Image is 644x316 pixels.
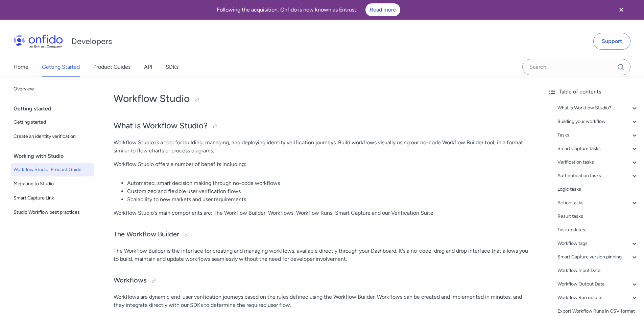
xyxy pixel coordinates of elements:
[522,59,630,75] input: Onfido search input field
[609,1,634,18] button: Close banner
[11,130,94,143] a: Create an identity verification
[114,209,529,217] p: Workflow Studio's main components are: The Workflow Builder, Workflows, Workflow Runs, Smart Capt...
[11,177,94,191] a: Migrating to Studio
[8,3,609,16] div: Following the acquisition, Onfido is now known as Entrust.
[557,118,639,126] a: Building your workflow
[127,187,529,195] li: Customized and flexible user verification flows
[11,163,94,176] a: Workflow Studio: Product Guide
[14,58,28,77] a: Home
[114,275,529,286] h3: Workflows
[11,206,94,219] a: Studio Workflow best practices
[557,267,639,275] a: Workflow Input Data
[11,191,94,205] a: Smart Capture Link
[557,307,639,315] a: Export Workflow Runs in CSV format
[365,3,400,16] a: Read more
[14,166,92,174] span: Workflow Studio: Product Guide
[557,239,639,248] a: Workflow tags
[42,58,80,77] a: Getting Started
[11,115,94,129] a: Getting started
[14,35,63,48] img: Onfido Logo
[617,6,625,14] svg: Close banner
[114,160,529,168] p: Workflow Studio offers a number of benefits including:
[71,36,112,47] h1: Developers
[548,88,639,96] div: Table of contents
[114,139,529,155] p: Workflow Studio is a tool for building, managing, and deploying identity verification journeys. B...
[14,149,97,163] div: Working with Studio
[557,131,639,139] a: Tasks
[14,85,92,93] span: Overview
[114,247,529,263] p: The Workflow Builder is the interface for creating and managing workflows, available directly thr...
[557,145,639,153] a: Smart Capture tasks
[557,199,639,207] a: Action tasks
[557,253,639,261] a: Smart Capture version pinning
[14,102,97,115] div: Getting started
[593,33,630,50] a: Support
[557,185,639,193] a: Logic tasks
[144,58,152,77] a: API
[114,92,529,105] h1: Workflow Studio
[557,226,639,234] a: Task updates
[114,293,529,309] p: Workflows are dynamic end-user verification journeys based on the rules defined using the Workflo...
[14,208,92,216] span: Studio Workflow best practices
[14,118,92,126] span: Getting started
[14,180,92,188] span: Migrating to Studio
[114,120,529,132] h2: What is Workflow Studio?
[557,158,639,166] a: Verification tasks
[557,294,639,302] a: Workflow Run results
[127,195,529,204] li: Scalability to new markets and user requirements
[557,104,639,112] a: What is Workflow Studio?
[14,194,92,202] span: Smart Capture Link
[93,58,130,77] a: Product Guides
[557,212,639,220] a: Result tasks
[166,58,178,77] a: SDKs
[557,172,639,180] a: Authentication tasks
[11,82,94,96] a: Overview
[14,132,92,141] span: Create an identity verification
[114,229,529,240] h3: The Workflow Builder
[127,179,529,187] li: Automated, smart decision making through no-code workflows
[557,280,639,288] a: Workflow Output Data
